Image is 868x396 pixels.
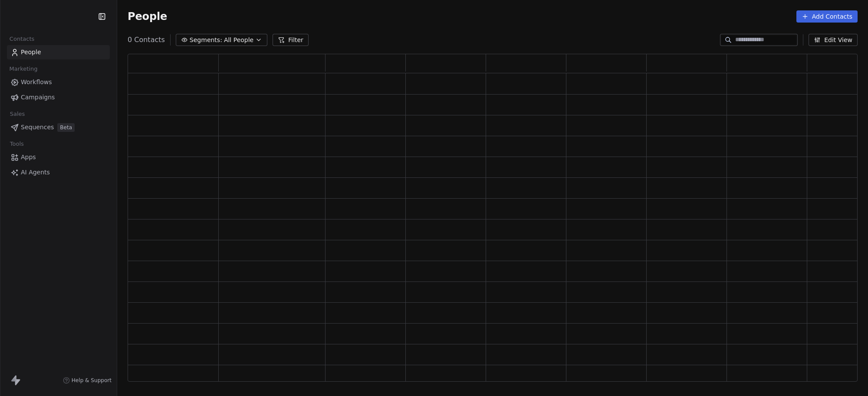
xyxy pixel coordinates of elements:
span: Segments: [190,36,222,45]
span: Marketing [6,62,41,75]
span: People [21,48,41,57]
a: Apps [7,150,110,164]
a: Campaigns [7,90,110,105]
span: Tools [6,137,27,151]
span: Help & Support [72,377,112,384]
a: SequencesBeta [7,120,110,134]
a: AI Agents [7,165,110,180]
span: 0 Contacts [128,35,165,45]
span: AI Agents [21,168,50,177]
button: Edit View [809,34,858,46]
span: Contacts [6,33,38,46]
span: Beta [57,123,75,132]
button: Add Contacts [796,10,858,23]
a: People [7,45,110,59]
span: Sales [6,108,29,121]
a: Workflows [7,75,110,89]
button: Filter [273,34,309,46]
span: Apps [21,153,36,162]
span: Workflows [21,78,52,87]
span: People [128,10,167,23]
span: Campaigns [21,93,55,102]
span: All People [224,36,253,45]
a: Help & Support [63,377,112,384]
span: Sequences [21,123,54,132]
